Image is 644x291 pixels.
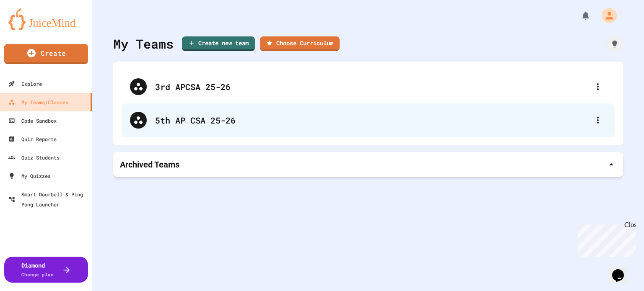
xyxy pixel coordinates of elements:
iframe: chat widget [574,221,636,257]
div: My Account [593,6,619,25]
div: 5th AP CSA 25-26 [122,103,615,137]
a: Create new team [182,36,255,51]
div: Smart Doorbell & Ping Pong Launcher [8,189,89,209]
div: Explore [8,79,42,89]
div: Code Sandbox [8,116,57,126]
div: 3rd APCSA 25-26 [122,70,615,103]
div: 3rd APCSA 25-26 [155,80,589,93]
div: Quiz Reports [8,134,57,144]
div: My Quizzes [8,171,51,181]
div: My Notifications [565,8,593,23]
span: Change plan [21,271,54,278]
a: Choose Curriculum [260,36,340,51]
p: Archived Teams [120,159,179,170]
div: Chat with us now!Close [3,3,58,53]
div: How it works [606,36,623,52]
button: DiamondChange plan [4,257,88,283]
iframe: chat widget [609,258,636,283]
div: 5th AP CSA 25-26 [155,114,589,126]
div: Quiz Students [8,152,60,162]
div: Diamond [21,261,54,278]
div: My Teams [113,34,174,53]
a: Create [4,44,88,64]
div: My Teams/Classes [8,97,68,107]
img: logo-orange.svg [8,8,84,30]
